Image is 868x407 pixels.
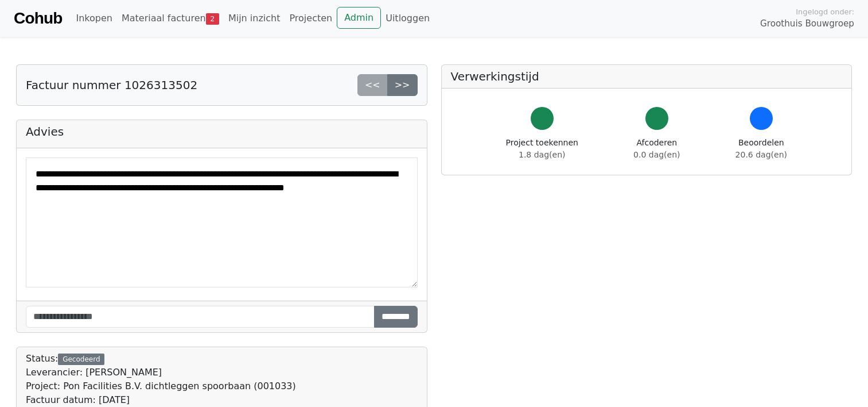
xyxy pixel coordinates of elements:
a: Materiaal facturen2 [117,7,224,30]
a: Inkopen [71,7,116,30]
div: Project toekennen [506,137,578,161]
a: >> [387,74,418,96]
h5: Factuur nummer 1026313502 [26,78,197,92]
a: Mijn inzicht [224,7,285,30]
div: Leverancier: [PERSON_NAME] [26,366,296,379]
span: 0.0 dag(en) [633,150,680,159]
a: Projecten [285,7,337,30]
div: Project: Pon Facilities B.V. dichtleggen spoorbaan (001033) [26,379,296,393]
div: Beoordelen [735,137,787,161]
a: Cohub [14,5,62,32]
div: Gecodeerd [58,354,104,365]
span: Groothuis Bouwgroep [760,17,854,30]
a: Uitloggen [381,7,434,30]
h5: Verwerkingstijd [451,70,843,83]
span: 20.6 dag(en) [735,150,787,159]
div: Afcoderen [633,137,680,161]
h5: Advies [26,125,418,139]
span: Ingelogd onder: [796,6,854,17]
a: Admin [337,7,381,29]
span: 2 [206,13,219,25]
span: 1.8 dag(en) [519,150,565,159]
div: Factuur datum: [DATE] [26,393,296,407]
